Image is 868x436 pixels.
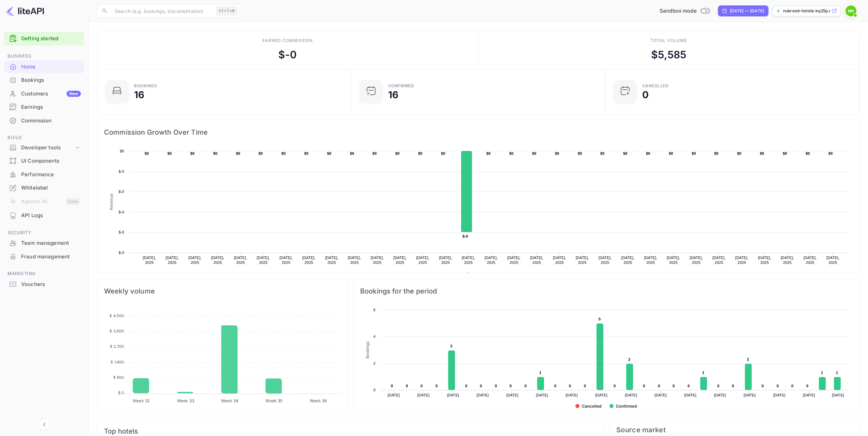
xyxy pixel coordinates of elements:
a: API Logs [4,209,84,222]
a: Home [4,60,84,73]
text: [DATE], 2025 [188,256,202,265]
text: 4 [373,334,376,339]
text: $0 [441,151,445,155]
tspan: Week 35 [265,398,282,403]
text: 0 [584,384,586,388]
text: 0 [391,384,393,388]
div: Earned commission [262,37,313,44]
text: 2 [373,361,376,365]
div: Total volume [650,37,687,44]
text: [DATE], 2025 [826,256,840,265]
text: $0 [806,151,810,155]
text: 0 [554,384,556,388]
text: [DATE], 2025 [485,256,498,265]
text: [DATE], 2025 [507,256,520,265]
text: [DATE], 2025 [439,256,452,265]
text: [DATE], 2025 [416,256,429,265]
text: [DATE], 2025 [621,256,635,265]
div: 16 [388,90,398,100]
text: [DATE] [684,393,696,397]
text: [DATE] [714,393,726,397]
text: 0 [569,384,571,388]
text: $0 [236,151,240,155]
text: $0 [760,151,764,155]
text: $-0 [462,234,468,238]
text: [DATE], 2025 [644,256,657,265]
text: 2 [747,357,749,361]
span: Commission Growth Over Time [104,127,853,138]
text: $-0 [119,230,124,234]
text: [DATE], 2025 [462,256,475,265]
text: $0 [120,149,124,153]
text: $0 [418,151,423,155]
text: [DATE], 2025 [576,256,589,265]
a: Getting started [21,35,81,43]
text: 2 [628,357,630,361]
a: Performance [4,168,84,181]
a: UI Components [4,154,84,167]
img: Nubreed Hotels [845,5,856,16]
div: Getting started [4,32,84,46]
div: Bookings [4,74,84,87]
div: Developer tools [21,144,74,152]
text: $0 [350,151,354,155]
text: 1 [821,371,823,375]
text: [DATE], 2025 [165,256,179,265]
text: 0 [421,384,423,388]
text: 0 [717,384,719,388]
text: 0 [762,384,764,388]
text: $0 [372,151,377,155]
text: $-0 [119,210,124,214]
div: Fraud management [4,250,84,264]
text: Bookings [365,341,370,359]
text: [DATE], 2025 [553,256,566,265]
text: [DATE] [388,393,400,397]
text: [DATE], 2025 [758,256,771,265]
text: 0 [643,384,645,388]
div: Performance [4,168,84,181]
div: $ 5,585 [651,47,686,62]
span: Business [4,52,84,60]
text: [DATE], 2025 [393,256,407,265]
text: Cancelled [582,404,602,409]
text: $0 [555,151,559,155]
text: [DATE] [506,393,518,397]
tspan: Week 32 [133,398,150,403]
text: 0 [373,388,376,392]
p: nubreed-hotels-kq25p.n... [783,8,830,14]
text: 6 [373,308,376,312]
text: [DATE] [595,393,607,397]
div: Performance [21,171,81,179]
div: Team management [21,239,81,247]
text: [DATE], 2025 [211,256,224,265]
text: [DATE], 2025 [530,256,543,265]
text: $0 [167,151,172,155]
text: [DATE], 2025 [712,256,726,265]
text: [DATE], 2025 [234,256,247,265]
input: Search (e.g. bookings, documentation) [111,4,214,18]
text: $0 [281,151,286,155]
span: Security [4,229,84,237]
text: 0 [777,384,779,388]
tspan: Week 36 [310,398,327,403]
div: API Logs [21,212,81,220]
text: $-0 [119,190,124,194]
text: 0 [673,384,675,388]
tspan: $ 900 [113,375,124,380]
text: $0 [145,151,149,155]
text: [DATE], 2025 [804,256,817,265]
span: Build [4,134,84,141]
div: Vouchers [4,278,84,291]
span: Weekly volume [104,286,340,297]
text: 0 [436,384,438,388]
text: [DATE] [536,393,548,397]
text: $0 [259,151,263,155]
text: $0 [600,151,605,155]
text: [DATE] [773,393,785,397]
a: Earnings [4,101,84,113]
div: Team management [4,237,84,250]
div: UI Components [4,154,84,168]
text: $0 [737,151,741,155]
div: Whitelabel [21,184,81,192]
div: UI Components [21,157,81,165]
